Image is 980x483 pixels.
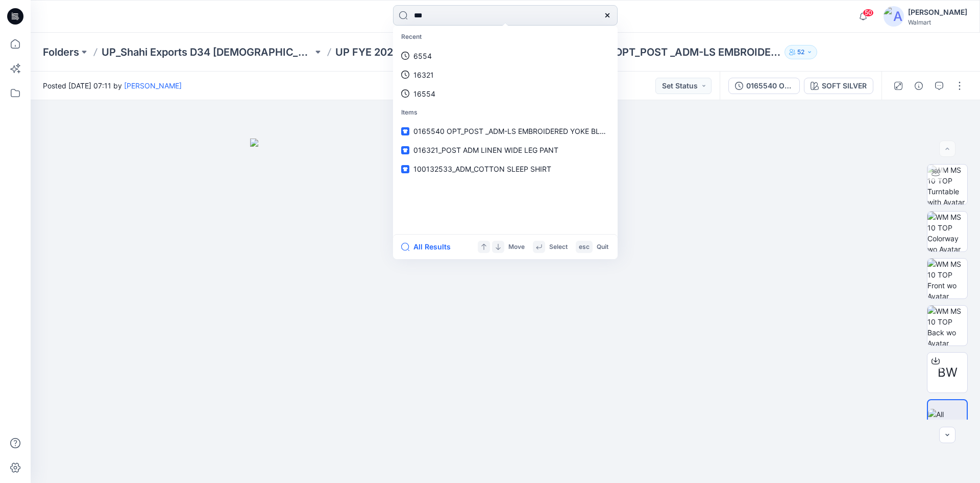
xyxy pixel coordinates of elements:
[413,70,434,80] p: 16321
[401,241,457,253] button: All Results
[928,409,967,430] img: All colorways
[822,80,867,91] div: SOFT SILVER
[395,84,616,103] a: 16554
[413,165,551,173] span: 100132533_ADM_COTTON SLEEP SHIRT
[395,65,616,84] a: 16321
[785,45,817,59] button: 52
[413,51,432,61] p: 6554
[927,212,967,251] img: WM MS 10 TOP Colorway wo Avatar
[927,306,967,346] img: WM MS 10 TOP Back wo Avatar
[746,80,793,91] div: 0165540 OPT_POST _ADM-LS EMBROIDERED YOKE BLOUSE -08-05-2025-AH
[395,141,616,159] a: 016321_POST ADM LINEN WIDE LEG PANT
[395,122,616,141] a: 0165540 OPT_POST _ADM-LS EMBROIDERED YOKE BLOUSE
[335,45,547,59] a: UP FYE 2027 S1 D34 [DEMOGRAPHIC_DATA] Woven Tops
[797,47,804,58] p: 52
[884,6,904,27] img: avatar
[927,259,967,298] img: WM MS 10 TOP Front wo Avatar
[43,80,182,91] span: Posted [DATE] 07:11 by
[508,242,525,252] p: Move
[395,28,616,47] p: Recent
[908,6,967,18] div: [PERSON_NAME]
[395,47,616,65] a: 6554
[863,9,874,17] span: 50
[413,88,435,99] p: 16554
[728,78,800,94] button: 0165540 OPT_POST _ADM-LS EMBROIDERED YOKE BLOUSE -08-05-2025-AH
[804,78,873,94] button: SOFT SILVER
[413,146,558,154] span: 016321_POST ADM LINEN WIDE LEG PANT
[43,45,79,59] a: Folders
[911,78,927,94] button: Details
[124,81,182,90] a: [PERSON_NAME]
[597,242,608,252] p: Quit
[569,45,780,59] p: 0165540 OPT_POST _ADM-LS EMBROIDERED YOKE BLOUSE
[908,18,967,26] div: Walmart
[549,242,568,252] p: Select
[938,363,958,382] span: BW
[927,165,967,204] img: WM MS 10 TOP Turntable with Avatar
[579,242,590,252] p: esc
[413,127,619,135] span: 0165540 OPT_POST _ADM-LS EMBROIDERED YOKE BLOUSE
[102,45,313,59] a: UP_Shahi Exports D34 [DEMOGRAPHIC_DATA] Tops
[395,103,616,122] p: Items
[395,159,616,178] a: 100132533_ADM_COTTON SLEEP SHIRT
